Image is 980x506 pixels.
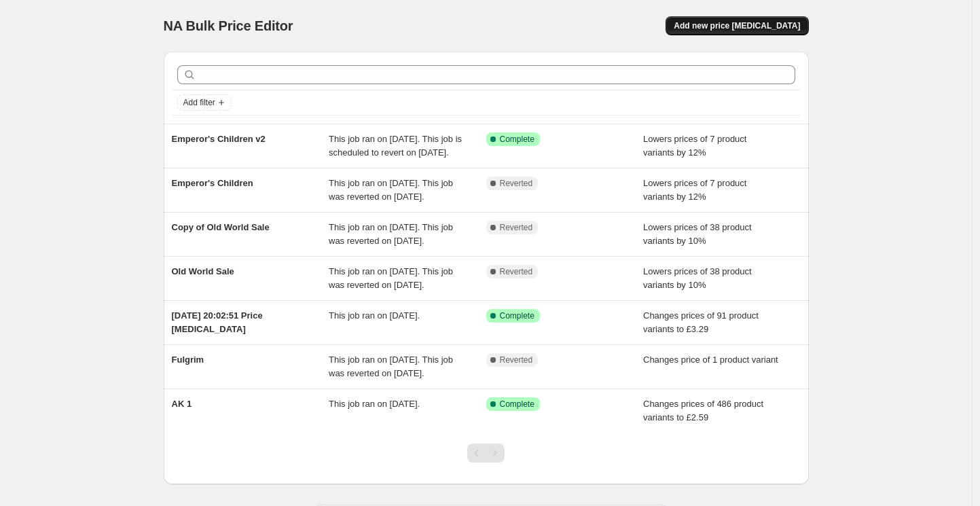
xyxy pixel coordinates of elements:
[329,178,453,202] span: This job ran on [DATE]. This job was reverted on [DATE].
[500,222,533,233] span: Reverted
[643,399,763,422] span: Changes prices of 486 product variants to £2.59
[467,444,505,463] nav: Pagination
[674,20,800,31] span: Add new price [MEDICAL_DATA]
[329,355,453,378] span: This job ran on [DATE]. This job was reverted on [DATE].
[500,178,533,189] span: Reverted
[500,355,533,365] span: Reverted
[643,310,759,334] span: Changes prices of 91 product variants to £3.29
[183,97,215,108] span: Add filter
[177,94,232,111] button: Add filter
[500,134,534,145] span: Complete
[500,399,534,410] span: Complete
[643,266,752,290] span: Lowers prices of 38 product variants by 10%
[643,222,752,246] span: Lowers prices of 38 product variants by 10%
[329,399,420,409] span: This job ran on [DATE].
[500,310,534,321] span: Complete
[172,355,204,365] span: Fulgrim
[164,18,293,33] span: NA Bulk Price Editor
[666,16,808,35] button: Add new price [MEDICAL_DATA]
[329,134,462,158] span: This job ran on [DATE]. This job is scheduled to revert on [DATE].
[500,266,533,277] span: Reverted
[643,134,746,158] span: Lowers prices of 7 product variants by 12%
[329,222,453,246] span: This job ran on [DATE]. This job was reverted on [DATE].
[643,355,778,365] span: Changes price of 1 product variant
[172,222,270,232] span: Copy of Old World Sale
[172,310,263,334] span: [DATE] 20:02:51 Price [MEDICAL_DATA]
[172,399,192,409] span: AK 1
[329,266,453,290] span: This job ran on [DATE]. This job was reverted on [DATE].
[172,134,266,144] span: Emperor's Children v2
[172,266,234,276] span: Old World Sale
[329,310,420,321] span: This job ran on [DATE].
[172,178,253,188] span: Emperor's Children
[643,178,746,202] span: Lowers prices of 7 product variants by 12%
